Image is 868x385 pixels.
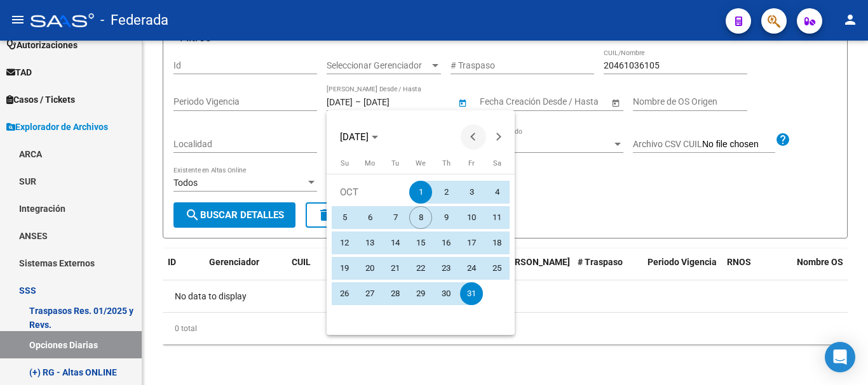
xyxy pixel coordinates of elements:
[459,205,484,230] button: October 10, 2025
[433,230,459,256] button: October 16, 2025
[484,256,510,281] button: October 25, 2025
[384,232,407,254] span: 14
[460,257,483,280] span: 24
[435,181,458,204] span: 2
[435,206,458,229] span: 9
[433,205,459,230] button: October 9, 2025
[459,281,484,306] button: October 31, 2025
[408,256,433,281] button: October 22, 2025
[383,205,408,230] button: October 7, 2025
[442,159,451,167] span: Th
[408,205,433,230] button: October 8, 2025
[332,205,357,230] button: October 5, 2025
[409,257,432,280] span: 22
[383,256,408,281] button: October 21, 2025
[332,281,357,306] button: October 26, 2025
[825,342,855,372] div: Open Intercom Messenger
[333,282,356,305] span: 26
[459,230,484,256] button: October 17, 2025
[468,159,475,167] span: Fr
[408,281,433,306] button: October 29, 2025
[459,256,484,281] button: October 24, 2025
[409,232,432,254] span: 15
[416,159,426,167] span: We
[408,230,433,256] button: October 15, 2025
[460,232,483,254] span: 17
[391,159,399,167] span: Tu
[358,232,381,254] span: 13
[485,257,508,280] span: 25
[383,281,408,306] button: October 28, 2025
[332,179,408,205] td: OCT
[408,179,433,205] button: October 1, 2025
[485,232,508,254] span: 18
[435,232,458,254] span: 16
[433,256,459,281] button: October 23, 2025
[358,206,381,229] span: 6
[340,131,369,143] span: [DATE]
[485,206,508,229] span: 11
[357,230,383,256] button: October 13, 2025
[357,205,383,230] button: October 6, 2025
[409,282,432,305] span: 29
[358,282,381,305] span: 27
[460,282,483,305] span: 31
[484,230,510,256] button: October 18, 2025
[358,257,381,280] span: 20
[435,282,458,305] span: 30
[333,232,356,254] span: 12
[460,206,483,229] span: 10
[461,124,486,150] button: Previous month
[484,179,510,205] button: October 4, 2025
[459,179,484,205] button: October 3, 2025
[460,181,483,204] span: 3
[335,126,383,148] button: Choose month and year
[333,257,356,280] span: 19
[384,257,407,280] span: 21
[332,230,357,256] button: October 12, 2025
[332,256,357,281] button: October 19, 2025
[333,206,356,229] span: 5
[357,256,383,281] button: October 20, 2025
[484,205,510,230] button: October 11, 2025
[485,181,508,204] span: 4
[383,230,408,256] button: October 14, 2025
[341,159,349,167] span: Su
[365,159,375,167] span: Mo
[433,179,459,205] button: October 2, 2025
[384,206,407,229] span: 7
[493,159,501,167] span: Sa
[357,281,383,306] button: October 27, 2025
[435,257,458,280] span: 23
[433,281,459,306] button: October 30, 2025
[409,206,432,229] span: 8
[384,282,407,305] span: 28
[486,124,512,150] button: Next month
[409,181,432,204] span: 1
